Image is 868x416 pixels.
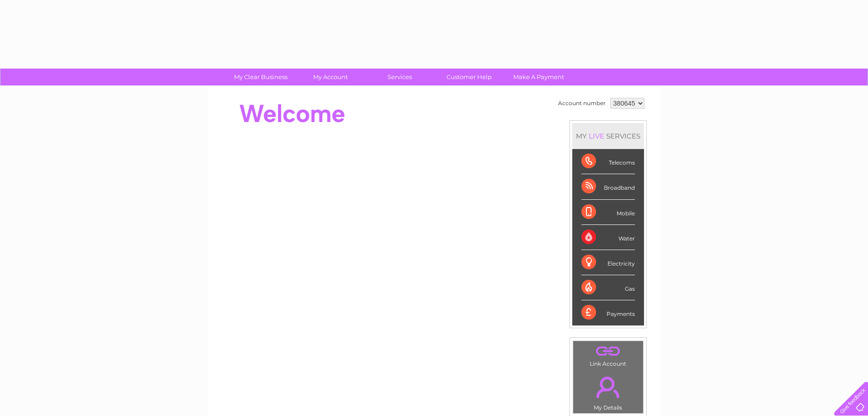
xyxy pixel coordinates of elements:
[581,250,635,275] div: Electricity
[556,96,608,111] td: Account number
[587,132,606,140] div: LIVE
[581,149,635,174] div: Telecoms
[581,200,635,225] div: Mobile
[572,123,644,149] div: MY SERVICES
[573,341,644,369] td: Link Account
[581,275,635,300] div: Gas
[293,69,368,85] a: My Account
[431,69,507,85] a: Customer Help
[575,371,641,403] a: .
[223,69,298,85] a: My Clear Business
[501,69,576,85] a: Make A Payment
[573,369,644,414] td: My Details
[362,69,437,85] a: Services
[581,300,635,325] div: Payments
[581,174,635,199] div: Broadband
[575,343,641,359] a: .
[581,225,635,250] div: Water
